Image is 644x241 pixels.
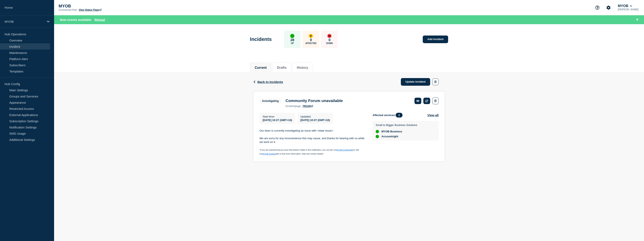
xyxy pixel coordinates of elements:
[604,3,613,12] button: Account settings
[309,34,313,38] div: affected
[396,113,402,118] span: 2
[95,18,105,21] button: Reload
[423,36,448,43] a: Add incident
[59,8,77,11] p: Connected Hub
[300,118,330,122] div: [DATE] 10:27 (GMT+10)
[255,66,267,70] button: Current
[401,78,430,86] a: Update incident
[277,66,286,70] button: Drafts
[59,4,141,8] p: MYOB
[259,149,336,151] span: "If you are experiencing an issue that doesn't relate to this notification, you can join our
[285,99,343,103] h3: Community Forum unavailable
[310,38,312,42] p: 0
[290,34,294,38] div: up
[305,42,316,44] p: Affected
[262,153,276,155] a: MYOB Support
[263,119,292,122] span: [DATE] 10:27 (GMT+10)
[276,153,324,155] span: site to find more information, help and contact details"
[60,18,91,21] span: New events available
[376,123,417,127] p: Small to Bigger Business Solutions
[253,80,283,84] button: Back to Incidents
[291,42,294,44] p: Up
[259,137,366,144] p: We are sorry for any inconvenience this may cause, and thanks for bearing with us while we work o...
[79,8,102,11] a: View Status Page
[259,149,360,155] span: or visit our
[329,38,330,42] p: 0
[250,36,272,42] h1: Incidents
[593,3,602,12] button: Support
[259,129,366,133] p: Our team is currently investigating an issue with <state issue>.
[381,135,398,138] span: Accountright
[373,113,405,118] span: Affected services:
[285,105,301,108] p: page
[259,99,281,103] span: Investigating
[376,130,379,133] div: up
[326,42,333,44] p: Down
[300,115,330,118] p: Updated :
[257,80,283,84] span: Back to Incidents
[336,149,353,151] a: MYOB Community
[297,66,308,70] button: History
[617,4,633,8] button: MYOB
[5,20,44,23] p: MYOB
[617,8,639,11] p: [PERSON_NAME]
[327,34,331,38] div: down
[427,113,439,118] button: View all
[290,38,294,42] p: 28
[285,105,295,108] span: incident
[376,135,379,138] div: up
[263,115,292,118] p: Start time :
[302,105,313,108] a: 705128
[381,130,402,133] span: MYOB Business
